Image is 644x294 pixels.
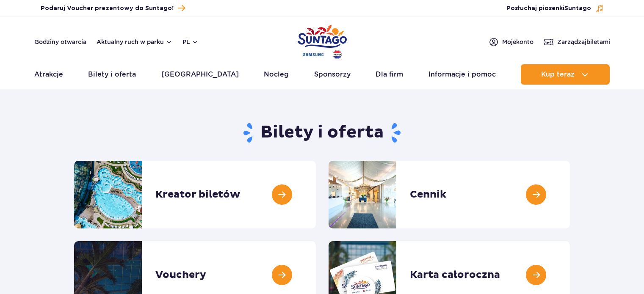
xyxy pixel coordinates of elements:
a: Sponsorzy [314,64,351,85]
span: Kup teraz [541,71,575,78]
a: Podaruj Voucher prezentowy do Suntago! [41,3,185,14]
span: Posłuchaj piosenki [506,4,591,13]
h1: Bilety i oferta [74,122,570,144]
span: Zarządzaj biletami [557,38,610,46]
a: Bilety i oferta [88,64,136,85]
button: Kup teraz [521,64,610,85]
a: [GEOGRAPHIC_DATA] [161,64,239,85]
span: Suntago [564,5,591,11]
a: Park of Poland [298,21,347,60]
button: Aktualny ruch w parku [97,38,172,45]
a: Godziny otwarcia [34,38,86,46]
a: Mojekonto [489,37,533,47]
a: Informacje i pomoc [428,64,496,85]
a: Atrakcje [34,64,63,85]
span: Moje konto [502,38,533,46]
a: Nocleg [264,64,289,85]
a: Dla firm [376,64,403,85]
a: Zarządzajbiletami [544,37,610,47]
span: Podaruj Voucher prezentowy do Suntago! [41,4,174,13]
button: Posłuchaj piosenkiSuntago [506,4,604,13]
button: pl [182,38,199,46]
